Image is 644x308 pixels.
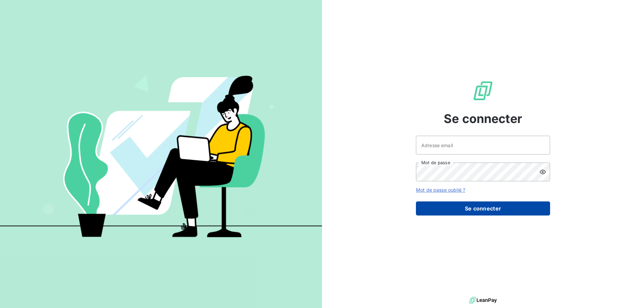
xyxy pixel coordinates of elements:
[444,110,522,128] span: Se connecter
[469,295,497,305] img: logo
[416,201,550,215] button: Se connecter
[416,136,550,155] input: placeholder
[416,187,465,193] a: Mot de passe oublié ?
[472,80,494,102] img: Logo LeanPay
